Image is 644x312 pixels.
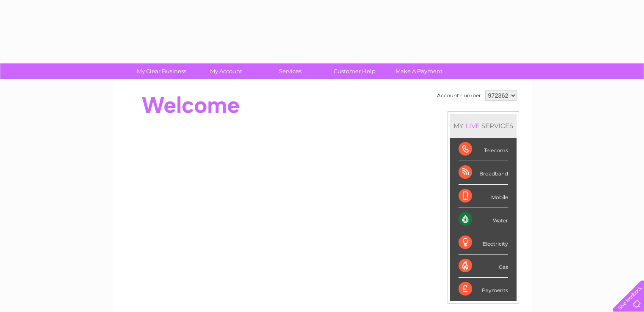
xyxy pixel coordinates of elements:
[459,278,508,301] div: Payments
[459,161,508,184] div: Broadband
[320,63,390,79] a: Customer Help
[191,63,261,79] a: My Account
[384,63,454,79] a: Make A Payment
[450,114,517,138] div: MY SERVICES
[459,185,508,208] div: Mobile
[464,122,481,130] div: LIVE
[127,63,196,79] a: My Clear Business
[459,138,508,161] div: Telecoms
[435,88,483,103] td: Account number
[459,208,508,231] div: Water
[459,255,508,278] div: Gas
[459,231,508,255] div: Electricity
[255,63,325,79] a: Services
